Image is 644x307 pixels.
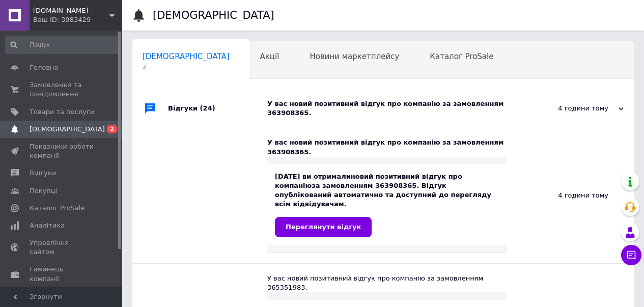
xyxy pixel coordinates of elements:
[267,99,522,118] div: У вас новий позитивний відгук про компанію за замовленням 363908365.
[507,128,634,263] div: 4 години тому
[30,80,94,99] span: Замовлення та повідомлення
[143,63,230,71] span: 3
[107,125,117,133] span: 2
[143,52,230,61] span: [DEMOGRAPHIC_DATA]
[30,238,94,257] span: Управління сайтом
[30,204,85,213] span: Каталог ProSale
[30,63,58,72] span: Головна
[430,52,493,61] span: Каталог ProSale
[275,217,372,237] a: Переглянути відгук
[522,104,624,113] div: 4 години тому
[153,9,274,21] h1: [DEMOGRAPHIC_DATA]
[310,52,399,61] span: Новини маркетплейсу
[30,265,94,283] span: Гаманець компанії
[275,173,462,189] b: новий позитивний відгук про компанію
[30,125,105,134] span: [DEMOGRAPHIC_DATA]
[200,104,215,112] span: (24)
[30,142,94,160] span: Показники роботи компанії
[30,186,57,196] span: Покупці
[30,221,65,230] span: Аналітика
[33,6,109,15] span: Mobi.UA
[275,172,499,237] div: [DATE] ви отримали за замовленням 363908365. Відгук опублікований автоматично та доступний до пер...
[30,169,56,178] span: Відгуки
[267,138,507,156] div: У вас новий позитивний відгук про компанію за замовленням 363908365.
[30,107,94,117] span: Товари та послуги
[286,223,361,231] span: Переглянути відгук
[33,15,122,24] div: Ваш ID: 3983429
[267,274,507,292] div: У вас новий позитивний відгук про компанію за замовленням 365351983.
[168,89,267,128] div: Відгуки
[621,245,641,265] button: Чат з покупцем
[5,36,120,54] input: Пошук
[260,52,279,61] span: Акції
